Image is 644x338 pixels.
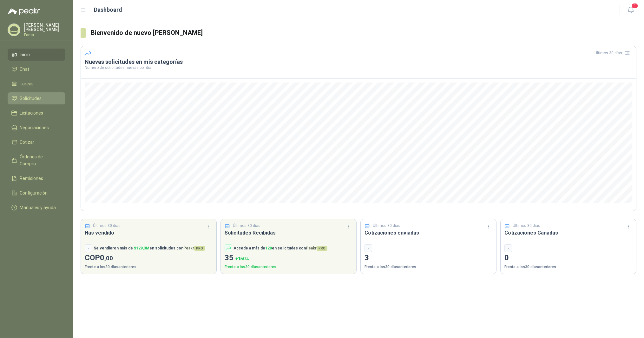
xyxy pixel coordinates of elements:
[8,8,40,15] img: Logo peakr
[233,245,327,251] p: Accede a más de en solicitudes con
[8,172,65,184] a: Remisiones
[365,252,492,264] p: 3
[20,124,49,131] span: Negociaciones
[365,264,492,270] p: Frente a los 30 días anteriores
[8,63,65,75] a: Chat
[235,256,249,261] span: + 150 %
[317,246,327,251] span: PRO
[85,229,213,237] h3: Has vendido
[85,252,213,264] p: COP
[85,58,632,66] h3: Nuevas solicitudes en mis categorías
[20,153,59,167] span: Órdenes de Compra
[225,264,352,270] p: Frente a los 30 días anteriores
[631,3,638,9] span: 1
[85,244,92,252] div: -
[20,51,30,58] span: Inicio
[20,66,29,73] span: Chat
[504,244,512,252] div: -
[24,23,65,32] p: [PERSON_NAME] [PERSON_NAME]
[94,5,122,14] h1: Dashboard
[20,80,34,87] span: Tareas
[365,244,372,252] div: -
[306,246,327,250] span: Peakr
[100,253,113,262] span: 0
[20,189,48,196] span: Configuración
[625,4,636,16] button: 1
[20,139,34,146] span: Cotizar
[85,264,213,270] p: Frente a los 30 días anteriores
[8,107,65,119] a: Licitaciones
[504,229,632,237] h3: Cotizaciones Ganadas
[233,223,260,229] p: Últimos 30 días
[8,92,65,104] a: Solicitudes
[20,109,43,116] span: Licitaciones
[20,175,43,182] span: Remisiones
[225,229,352,237] h3: Solicitudes Recibidas
[91,28,636,38] h3: Bienvenido de nuevo [PERSON_NAME]
[8,151,65,170] a: Órdenes de Compra
[24,33,65,37] p: Fama
[513,223,540,229] p: Últimos 30 días
[20,204,56,211] span: Manuales y ayuda
[134,246,149,250] span: $ 129,3M
[373,223,400,229] p: Últimos 30 días
[104,255,113,262] span: ,00
[194,246,205,251] span: PRO
[93,223,121,229] p: Últimos 30 días
[225,252,352,264] p: 35
[8,49,65,61] a: Inicio
[504,264,632,270] p: Frente a los 30 días anteriores
[8,78,65,90] a: Tareas
[94,245,205,251] p: Se vendieron más de en solicitudes con
[183,246,205,250] span: Peakr
[85,66,632,70] p: Número de solicitudes nuevas por día
[8,187,65,199] a: Configuración
[20,95,42,102] span: Solicitudes
[504,252,632,264] p: 0
[8,136,65,148] a: Cotizar
[365,229,492,237] h3: Cotizaciones enviadas
[595,48,632,58] div: Últimos 30 días
[8,202,65,214] a: Manuales y ayuda
[265,246,272,250] span: 120
[8,122,65,134] a: Negociaciones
